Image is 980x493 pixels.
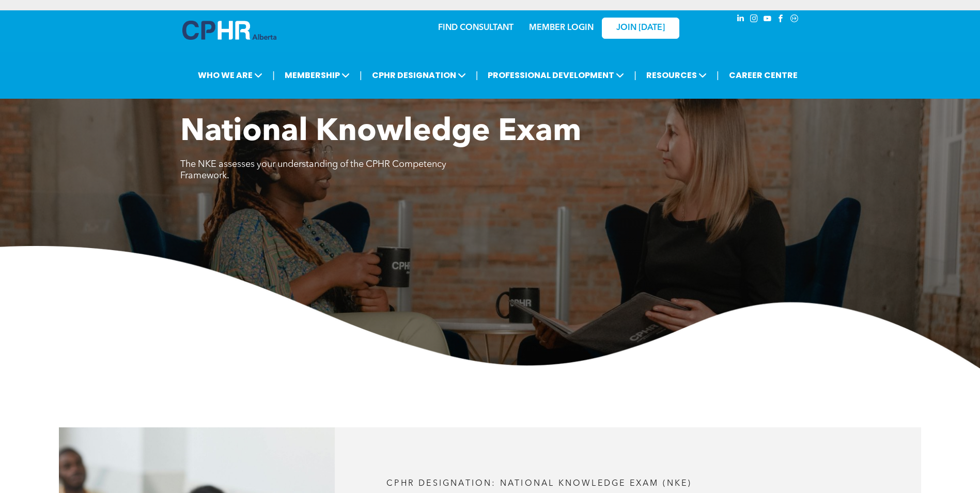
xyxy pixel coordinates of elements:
[485,66,627,85] span: PROFESSIONAL DEVELOPMENT
[749,13,760,27] a: instagram
[476,65,478,86] li: |
[616,23,665,33] span: JOIN [DATE]
[634,65,636,86] li: |
[602,18,679,39] a: JOIN [DATE]
[282,66,353,85] span: MEMBERSHIP
[180,117,581,148] span: National Knowledge Exam
[272,65,275,86] li: |
[386,480,692,488] span: CPHR DESIGNATION: National Knowledge Exam (NKE)
[182,21,276,40] img: A blue and white logo for cp alberta
[726,66,801,85] a: CAREER CENTRE
[195,66,266,85] span: WHO WE ARE
[762,13,773,27] a: youtube
[789,13,800,27] a: Social network
[369,66,469,85] span: CPHR DESIGNATION
[775,13,787,27] a: facebook
[529,24,594,32] a: MEMBER LOGIN
[360,65,362,86] li: |
[438,24,514,32] a: FIND CONSULTANT
[180,160,446,180] span: The NKE assesses your understanding of the CPHR Competency Framework.
[735,13,746,27] a: linkedin
[643,66,710,85] span: RESOURCES
[717,65,719,86] li: |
